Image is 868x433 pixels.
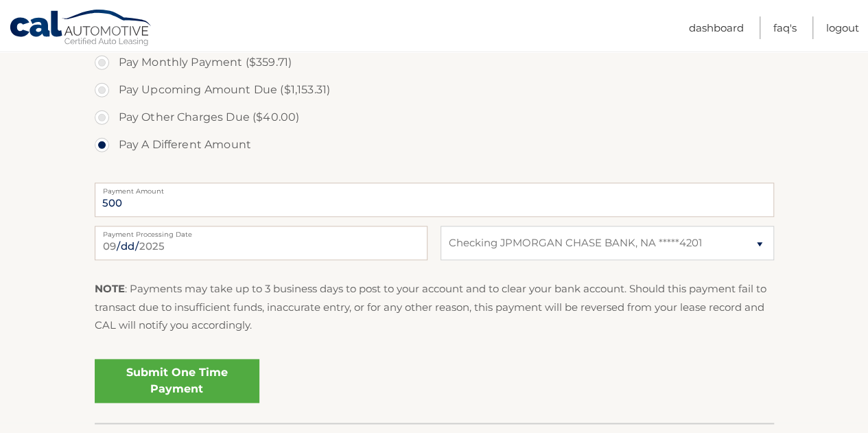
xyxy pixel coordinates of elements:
[95,280,774,334] p: : Payments may take up to 3 business days to post to your account and to clear your bank account....
[95,76,774,104] label: Pay Upcoming Amount Due ($1,153.31)
[689,16,744,39] a: Dashboard
[95,183,774,217] input: Payment Amount
[95,359,259,403] a: Submit One Time Payment
[95,282,125,295] strong: NOTE
[826,16,859,39] a: Logout
[95,183,774,194] label: Payment Amount
[95,49,774,76] label: Pay Monthly Payment ($359.71)
[95,131,774,159] label: Pay A Different Amount
[95,104,774,131] label: Pay Other Charges Due ($40.00)
[9,9,153,49] a: Cal Automotive
[773,16,797,39] a: FAQ's
[95,226,427,237] label: Payment Processing Date
[95,226,427,260] input: Payment Date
